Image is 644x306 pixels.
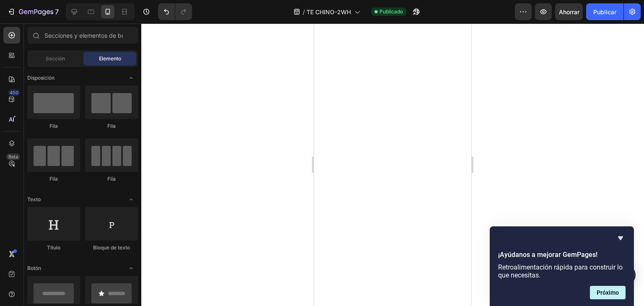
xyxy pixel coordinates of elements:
[314,23,471,306] iframe: Área de diseño
[555,3,583,20] button: Ahorrar
[590,286,626,299] button: Siguiente pregunta
[158,3,192,20] div: Deshacer/Rehacer
[379,8,403,15] font: Publicado
[498,250,626,260] h2: ¡Ayúdanos a mejorar GemPages!
[303,8,305,16] font: /
[27,196,41,202] font: Texto
[49,176,58,182] font: Fila
[593,8,616,16] font: Publicar
[3,3,62,20] button: 7
[125,193,138,206] span: Abrir palanca
[47,244,60,251] font: Título
[597,289,619,296] font: Próximo
[55,8,59,16] font: 7
[125,71,138,85] span: Abrir palanca
[498,251,597,259] font: ¡Ayúdanos a mejorar GemPages!
[27,27,138,44] input: Secciones y elementos de búsqueda
[107,123,116,129] font: Fila
[498,263,623,279] font: Retroalimentación rápida para construir lo que necesitas.
[27,75,55,81] font: Disposición
[498,233,626,299] div: ¡Ayúdanos a mejorar GemPages!
[10,90,18,96] font: 450
[559,8,579,16] font: Ahorrar
[8,154,18,160] font: Beta
[615,233,626,243] button: Ocultar encuesta
[99,55,121,62] font: Elemento
[107,176,116,182] font: Fila
[306,8,351,16] font: TE CHINO-2WH
[125,262,138,275] span: Abrir palanca
[49,123,58,129] font: Fila
[93,244,130,251] font: Bloque de texto
[46,55,65,62] font: Sección
[27,265,41,271] font: Botón
[586,3,623,20] button: Publicar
